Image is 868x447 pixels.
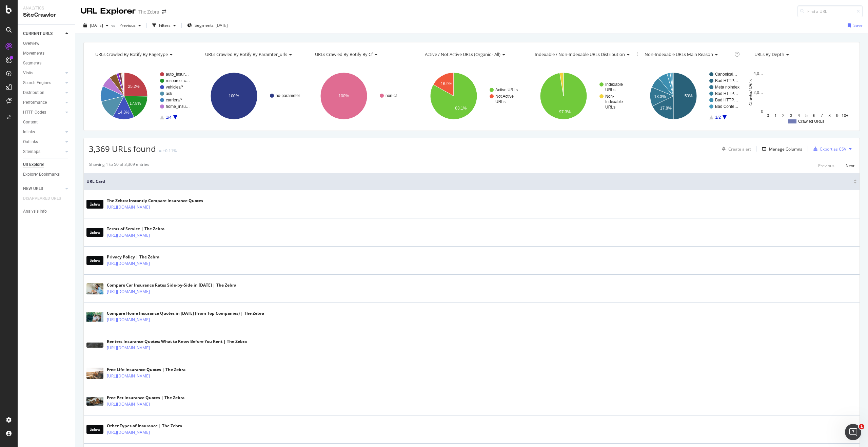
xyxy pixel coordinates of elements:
[23,119,38,126] div: Content
[107,373,150,380] a: [URL][DOMAIN_NAME]
[654,94,666,99] text: 13.3%
[818,161,834,170] button: Previous
[23,185,63,192] a: NEW URLS
[753,71,763,76] text: 4,0…
[23,30,53,37] div: CURRENT URLS
[23,138,63,145] a: Outlinks
[23,79,51,86] div: Search Engines
[753,90,763,95] text: 2,0…
[455,106,467,111] text: 83.1%
[759,145,802,153] button: Manage Columns
[338,94,349,98] text: 100%
[199,66,305,125] svg: A chart.
[89,66,195,125] div: A chart.
[715,72,737,77] text: Canonical…
[859,424,864,429] span: 1
[495,94,514,99] text: Not Active
[748,66,854,125] svg: A chart.
[23,171,70,178] a: Explorer Bookmarks
[86,397,103,406] img: main image
[638,66,745,125] div: A chart.
[107,204,150,211] a: [URL][DOMAIN_NAME]
[23,129,63,136] a: Inlinks
[23,208,47,215] div: Analysis Info
[559,110,571,114] text: 97.3%
[23,109,46,116] div: HTTP Codes
[107,282,236,288] div: Compare Car Insurance Rates Side-by-Side in [DATE] | The Zebra
[107,338,247,345] div: Renters Insurance Quotes: What to Know Before You Rent | The Zebra
[107,310,264,316] div: Compare Home Insurance Quotes in [DATE] (from Top Companies) | The Zebra
[23,40,39,47] div: Overview
[495,88,518,92] text: Active URLs
[23,99,63,106] a: Performance
[645,51,713,57] span: Non-Indexable URLs Main Reason
[314,49,409,60] h4: URLs Crawled By Botify By cf
[836,113,839,118] text: 9
[107,288,150,295] a: [URL][DOMAIN_NAME]
[715,98,738,102] text: Bad HTTP…
[94,49,189,60] h4: URLs Crawled By Botify By pagetype
[128,84,140,89] text: 25.2%
[117,22,136,28] span: Previous
[813,113,815,118] text: 6
[605,82,623,87] text: Indexable
[846,161,854,170] button: Next
[748,79,753,105] text: Crawled URLs
[166,91,173,96] text: ask
[162,9,166,14] div: arrow-right-arrow-left
[107,254,179,260] div: Privacy Policy | The Zebra
[23,119,70,126] a: Content
[130,101,141,106] text: 17.8%
[150,20,179,31] button: Filters
[23,89,44,96] div: Distribution
[23,171,60,178] div: Explorer Bookmarks
[23,195,68,202] a: DISAPPEARED URLS
[418,66,525,125] div: A chart.
[315,51,373,57] span: URLs Crawled By Botify By cf
[309,66,415,125] svg: A chart.
[23,70,63,77] a: Visits
[23,30,63,37] a: CURRENT URLS
[86,343,103,348] img: main image
[23,208,70,215] a: Analysis Info
[798,119,824,124] text: Crawled URLs
[753,49,848,60] h4: URLs by Depth
[107,423,182,429] div: Other Types of Insurance | The Zebra
[820,146,846,152] div: Export as CSV
[195,22,214,28] span: Segments
[767,113,769,118] text: 0
[166,98,182,102] text: carriers/*
[23,99,47,106] div: Performance
[605,99,623,104] text: Indexable
[86,312,103,322] img: main image
[728,146,751,152] div: Create alert
[111,22,117,28] span: vs
[845,424,861,440] iframe: Intercom live chat
[821,113,823,118] text: 7
[81,20,111,31] button: [DATE]
[107,260,150,267] a: [URL][DOMAIN_NAME]
[715,78,738,83] text: Bad HTTP…
[660,106,672,111] text: 17.8%
[86,200,103,209] img: main image
[204,49,299,60] h4: URLs Crawled By Botify By paramter_urls
[811,143,846,154] button: Export as CSV
[535,51,625,57] span: Indexable / Non-Indexable URLs distribution
[605,105,615,110] text: URLs
[107,345,150,351] a: [URL][DOMAIN_NAME]
[90,22,103,28] span: 2025 Sep. 16th
[81,5,136,17] div: URL Explorer
[166,85,183,90] text: vehicles/*
[23,195,61,202] div: DISAPPEARED URLS
[205,51,287,57] span: URLs Crawled By Botify By paramter_urls
[23,148,40,155] div: Sitemaps
[118,110,130,115] text: 14.8%
[533,49,635,60] h4: Indexable / Non-Indexable URLs Distribution
[23,70,33,77] div: Visits
[23,161,70,168] a: Url Explorer
[528,66,635,125] svg: A chart.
